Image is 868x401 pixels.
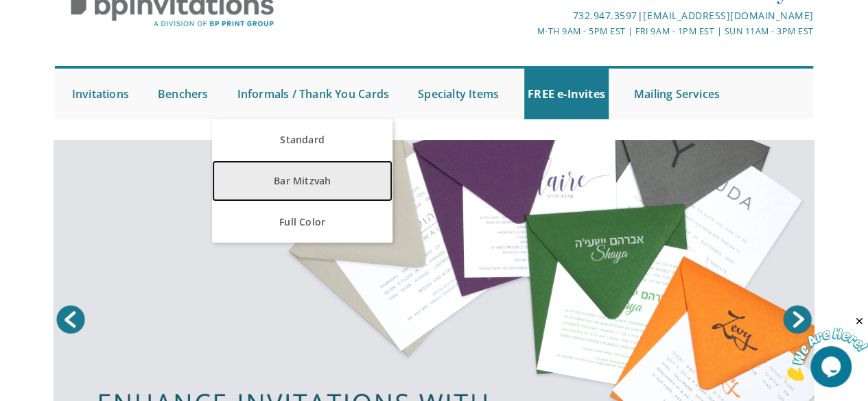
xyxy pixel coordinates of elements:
a: Next [780,302,814,337]
a: 732.947.3597 [573,9,637,22]
a: Full Color [212,202,392,243]
a: Bar Mitzvah [212,160,392,202]
div: | [308,8,813,24]
a: [EMAIL_ADDRESS][DOMAIN_NAME] [643,9,813,22]
a: Informals / Thank You Cards [234,69,392,119]
a: FREE e-Invites [524,69,609,119]
iframe: chat widget [783,315,868,380]
a: Prev [54,302,88,337]
a: Benchers [154,69,212,119]
a: Specialty Items [414,69,502,119]
a: Standard [212,119,392,160]
a: Mailing Services [631,69,723,119]
a: Invitations [69,69,132,119]
div: M-Th 9am - 5pm EST | Fri 9am - 1pm EST | Sun 11am - 3pm EST [308,24,813,38]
